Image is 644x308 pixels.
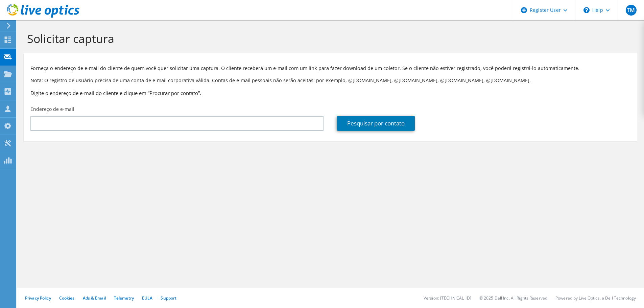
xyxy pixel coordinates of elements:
[30,106,74,113] label: Endereço de e-mail
[25,295,51,301] a: Privacy Policy
[83,295,106,301] a: Ads & Email
[30,77,630,84] p: Nota: O registro de usuário precisa de uma conta de e-mail corporativa válida. Contas de e-mail p...
[161,295,176,301] a: Support
[479,295,547,301] li: © 2025 Dell Inc. All Rights Reserved
[59,295,75,301] a: Cookies
[114,295,134,301] a: Telemetry
[626,5,637,16] span: TM
[583,7,590,13] svg: \n
[337,116,415,131] a: Pesquisar por contato
[27,31,630,46] h1: Solicitar captura
[555,295,636,301] li: Powered by Live Optics, a Dell Technology
[30,89,630,97] h3: Digite o endereço de e-mail do cliente e clique em “Procurar por contato”.
[424,295,471,301] li: Version: [TECHNICAL_ID]
[30,65,630,72] p: Forneça o endereço de e-mail do cliente de quem você quer solicitar uma captura. O cliente recebe...
[142,295,152,301] a: EULA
